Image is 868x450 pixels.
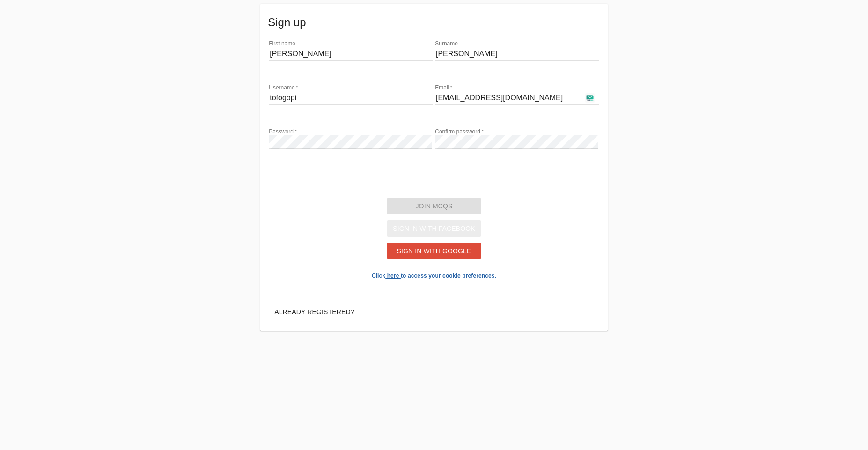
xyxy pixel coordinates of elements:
[387,273,399,279] a: here
[274,308,354,316] span: Already registered?
[387,243,481,259] button: Sign in with Google
[397,247,471,255] span: Sign in with Google
[387,220,481,237] button: Sign in with Facebook
[387,198,481,214] button: Join mcqs
[393,225,475,232] span: Sign in with Facebook
[268,270,600,281] p: Click to access your cookie preferences.
[272,303,357,320] a: Already registered?
[268,15,600,30] span: Sign up
[415,202,452,210] span: Join mcqs
[363,158,505,195] iframe: reCAPTCHA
